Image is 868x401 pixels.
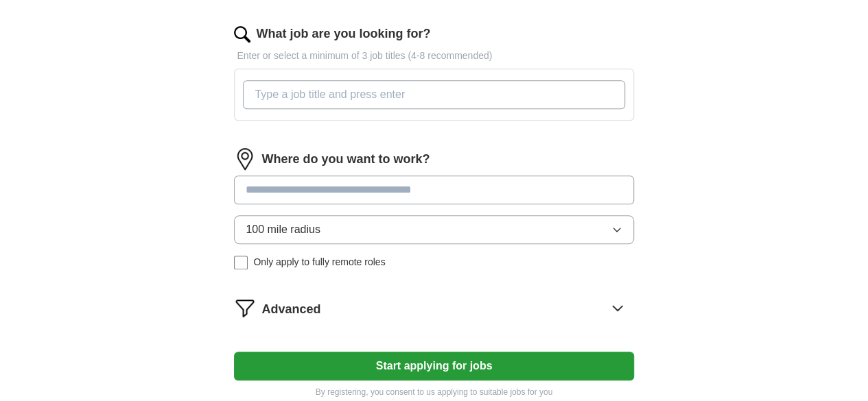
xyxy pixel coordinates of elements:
label: What job are you looking for? [256,25,430,43]
button: 100 mile radius [234,215,633,244]
input: Only apply to fully remote roles [234,256,248,269]
button: Start applying for jobs [234,352,633,380]
span: 100 mile radius [246,221,320,238]
span: Only apply to fully remote roles [253,255,385,269]
p: Enter or select a minimum of 3 job titles (4-8 recommended) [234,49,633,63]
img: search.png [234,26,250,42]
input: Type a job title and press enter [243,80,624,109]
img: location.png [234,148,256,170]
p: By registering, you consent to us applying to suitable jobs for you [234,386,633,398]
label: Where do you want to work? [261,150,430,169]
img: filter [234,297,256,319]
span: Advanced [261,300,320,319]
